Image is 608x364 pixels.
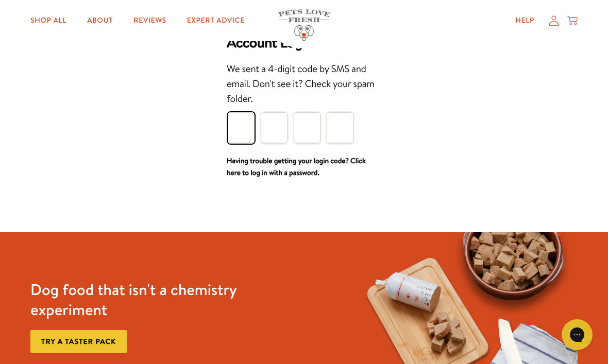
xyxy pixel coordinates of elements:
img: Pets Love Fresh [278,9,330,41]
input: Please enter your pin code [327,112,353,143]
a: Reviews [125,10,174,31]
input: Please enter your pin code [261,112,288,143]
a: Shop All [22,10,75,31]
a: Having trouble getting your login code? Click here to log in with a password. [227,155,366,178]
a: About [79,10,121,31]
a: Expert Advice [179,10,253,31]
input: Please enter your pin code [294,112,320,143]
input: Please enter your pin code [228,112,255,143]
a: Try a taster pack [30,330,127,353]
span: We sent a 4-digit code by SMS and email. Don't see it? Check your spam folder. [227,62,374,106]
iframe: Gorgias live chat messenger [556,316,598,354]
a: Help [507,10,543,31]
h2: Account Login [227,34,381,51]
h3: Dog food that isn't a chemistry experiment [30,280,254,320]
